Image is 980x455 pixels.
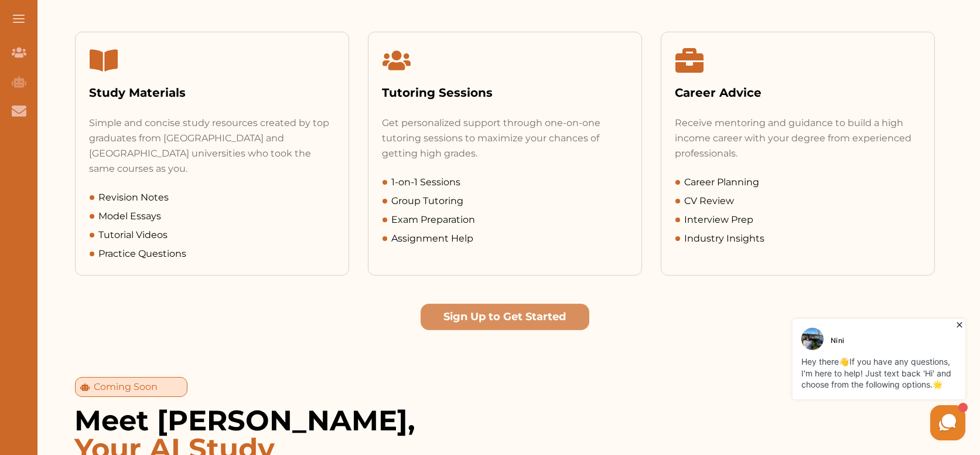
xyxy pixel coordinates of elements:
[90,116,334,176] div: Simple and concise study resources created by top graduates from [GEOGRAPHIC_DATA] and [GEOGRAPHI...
[99,191,169,205] span: Revision Notes
[99,209,162,223] span: Model Essays
[90,84,334,101] div: Study Materials
[392,194,464,208] span: Group Tutoring
[392,232,474,246] span: Assignment Help
[392,213,476,227] span: Exam Preparation
[392,175,461,189] span: 1-on-1 Sessions
[685,175,760,189] span: Career Planning
[675,116,920,161] div: Receive mentoring and guidance to build a high income career with your degree from experienced pr...
[685,194,735,208] span: CV Review
[685,232,765,246] span: Industry Insights
[99,228,168,242] span: Tutorial Videos
[699,316,968,443] iframe: HelpCrunch
[675,84,920,101] div: Career Advice
[383,116,627,161] div: Get personalized support through one-on-one tutoring sessions to maximize your chances of getting...
[421,304,589,330] button: Sign Up to Get Started
[685,213,754,227] span: Interview Prep
[383,84,627,101] div: Tutoring Sessions
[75,377,187,397] div: Coming Soon
[99,247,187,261] span: Practice Questions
